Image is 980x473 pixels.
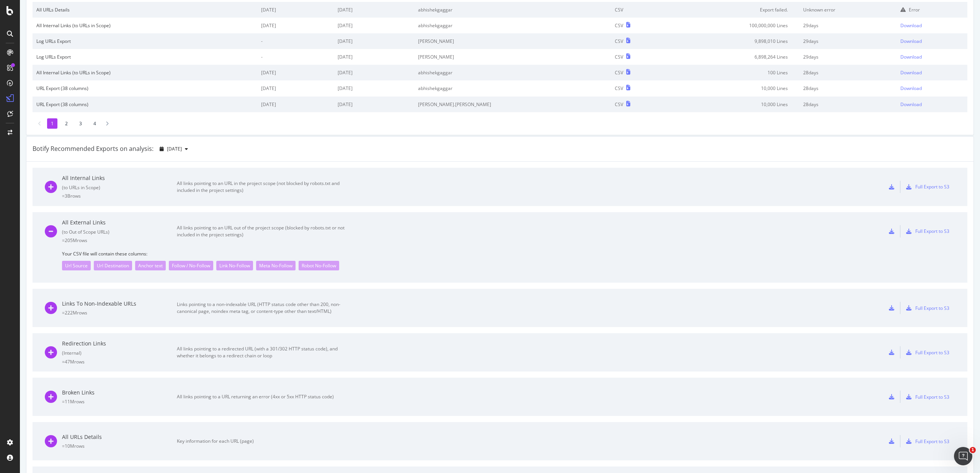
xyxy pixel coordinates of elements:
div: s3-export [906,439,911,444]
div: All Internal Links [62,174,177,182]
td: [PERSON_NAME] [414,49,611,65]
div: = 205M rows [62,237,177,244]
td: [PERSON_NAME] [414,33,611,49]
div: All links pointing to an URL out of the project scope (blocked by robots.txt or not included in t... [177,224,349,238]
div: URL Export (38 columns) [36,85,253,92]
div: Download [900,22,922,29]
td: 10,000 Lines [668,80,800,96]
td: Unknown error [799,2,896,18]
td: - [257,49,334,65]
div: = 3B rows [62,193,177,199]
div: Url Destination [94,261,132,270]
div: Key information for each URL (page) [177,438,349,445]
li: 4 [90,118,100,129]
li: 1 [47,118,57,129]
td: [DATE] [257,18,334,33]
div: Download [900,101,922,108]
span: Your CSV file will contain these columns: [62,250,955,257]
div: CSV [615,69,623,76]
div: All links pointing to a redirected URL (with a 301/302 HTTP status code), and whether it belongs ... [177,345,349,359]
div: All links pointing to a URL returning an error (4xx or 5xx HTTP status code) [177,393,349,400]
div: Full Export to S3 [915,349,949,356]
div: CSV [615,54,623,60]
div: All Internal Links (to URLs in Scope) [36,69,253,76]
td: [DATE] [334,65,414,80]
td: 28 days [799,80,896,96]
div: Url Source [62,261,91,270]
td: [PERSON_NAME].[PERSON_NAME] [414,97,611,112]
div: csv-export [889,229,894,234]
div: Log URLs Export [36,38,253,44]
td: 100,000,000 Lines [668,18,800,33]
div: Botify Recommended Exports on analysis: [33,144,154,153]
td: - [257,33,334,49]
div: s3-export [906,184,911,190]
div: Full Export to S3 [915,183,949,190]
div: Meta No-Follow [256,261,296,270]
span: 1 [970,447,976,453]
div: Full Export to S3 [915,305,949,311]
a: Download [900,22,964,29]
div: csv-export [889,184,894,190]
a: Download [900,69,964,76]
div: Links To Non-Indexable URLs [62,300,177,308]
div: Redirection Links [62,340,177,347]
div: All External Links [62,219,177,226]
td: [DATE] [257,97,334,112]
div: Download [900,69,922,76]
td: abhishekgaggar [414,2,611,18]
div: Error [909,7,920,13]
div: = 10M rows [62,443,177,449]
td: [DATE] [334,49,414,65]
div: All URLs Details [36,7,253,13]
div: ( Internal ) [62,350,177,356]
a: Download [900,38,964,44]
div: Full Export to S3 [915,228,949,234]
a: Download [900,101,964,108]
td: [DATE] [334,97,414,112]
div: CSV [615,38,623,44]
div: All URLs Details [62,433,177,441]
div: csv-export [889,350,894,355]
td: 28 days [799,65,896,80]
div: Links pointing to a non-indexable URL (HTTP status code other than 200, non-canonical page, noind... [177,301,349,315]
div: s3-export [906,350,911,355]
div: CSV [615,101,623,108]
td: 9,898,010 Lines [668,33,800,49]
div: csv-export [889,439,894,444]
td: [DATE] [334,2,414,18]
td: 29 days [799,49,896,65]
div: CSV [615,85,623,92]
td: [DATE] [257,2,334,18]
a: Download [900,54,964,60]
div: Link No-Follow [216,261,253,270]
div: CSV [615,22,623,29]
td: abhishekgaggar [414,65,611,80]
td: CSV [611,2,668,18]
div: Download [900,85,922,92]
td: [DATE] [334,33,414,49]
td: [DATE] [334,80,414,96]
td: 6,898,264 Lines [668,49,800,65]
div: Log URLs Export [36,54,253,60]
div: s3-export [906,305,911,311]
div: s3-export [906,394,911,399]
div: csv-export [889,394,894,399]
div: Anchor text [135,261,166,270]
span: 2025 Sep. 2nd [167,146,182,152]
td: 100 Lines [668,65,800,80]
div: Download [900,38,922,44]
div: Follow / No-Follow [169,261,213,270]
div: = 11M rows [62,398,177,405]
div: s3-export [906,229,911,234]
button: [DATE] [157,143,191,155]
td: Export failed. [668,2,800,18]
div: Broken Links [62,389,177,396]
td: 29 days [799,18,896,33]
li: 3 [75,118,86,129]
td: [DATE] [257,80,334,96]
td: abhishekgaggar [414,18,611,33]
a: Download [900,85,964,92]
div: csv-export [889,305,894,311]
td: [DATE] [334,18,414,33]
